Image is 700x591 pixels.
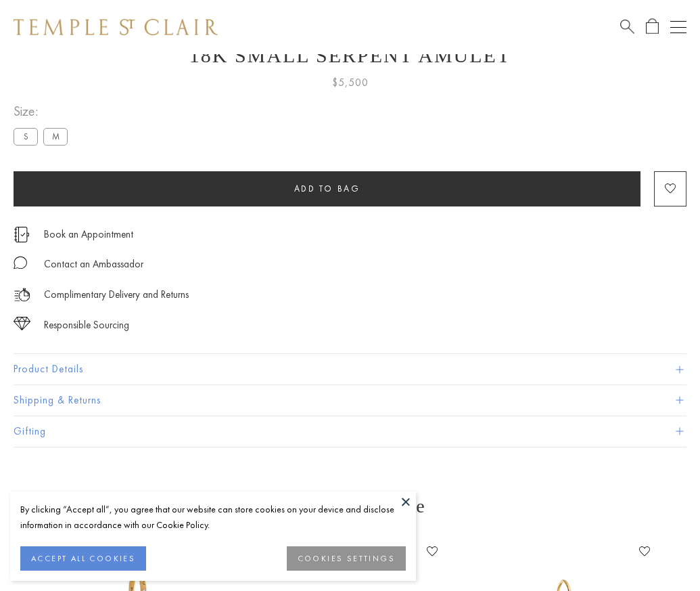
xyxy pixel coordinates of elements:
[44,286,189,303] p: Complimentary Delivery and Returns
[670,19,686,35] button: Open navigation
[44,317,129,334] div: Responsible Sourcing
[14,227,30,242] img: icon_appointment.svg
[14,128,38,145] label: S
[14,19,218,35] img: Temple St. Clair
[14,100,73,123] span: Size:
[620,18,634,35] a: Search
[294,183,360,194] span: Add to bag
[44,227,133,242] a: Book an Appointment
[14,256,27,269] img: MessageIcon-01_2.svg
[14,317,30,330] img: icon_sourcing.svg
[44,256,143,273] div: Contact an Ambassador
[14,416,686,447] button: Gifting
[287,546,406,571] button: COOKIES SETTINGS
[14,354,686,385] button: Product Details
[43,128,68,145] label: M
[14,171,640,206] button: Add to bag
[14,44,686,67] h1: 18K Small Serpent Amulet
[332,74,369,91] span: $5,500
[20,502,406,533] div: By clicking “Accept all”, you agree that our website can store cookies on your device and disclos...
[14,385,686,416] button: Shipping & Returns
[20,546,146,571] button: ACCEPT ALL COOKIES
[14,286,30,303] img: icon_delivery.svg
[646,18,659,35] a: Open Shopping Bag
